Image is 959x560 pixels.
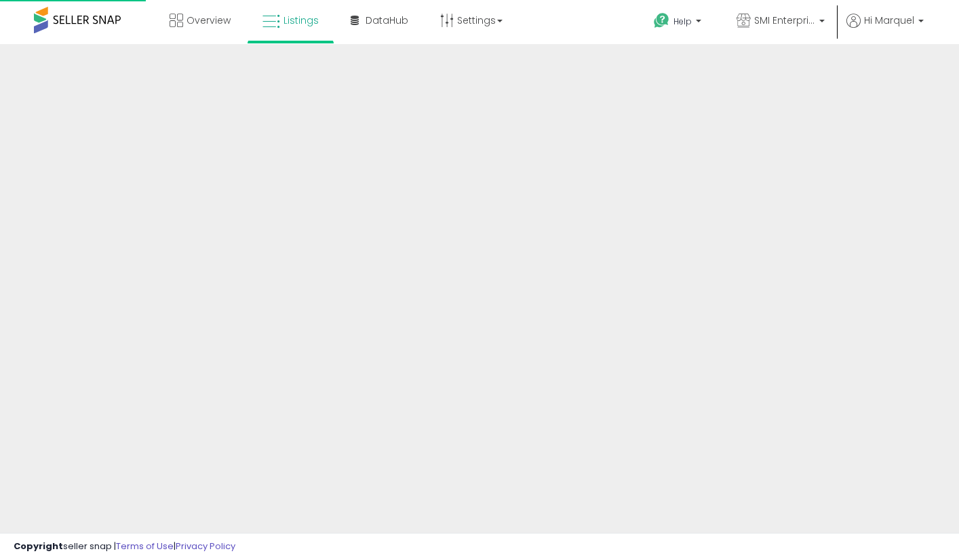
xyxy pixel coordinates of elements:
[14,540,63,553] strong: Copyright
[176,540,235,553] a: Privacy Policy
[653,12,670,29] i: Get Help
[187,14,231,27] span: Overview
[366,14,408,27] span: DataHub
[846,14,924,44] a: Hi Marquel
[673,16,692,27] span: Help
[116,540,174,553] a: Terms of Use
[643,2,715,44] a: Help
[754,14,815,27] span: SMI Enterprise
[14,540,235,553] div: seller snap | |
[283,14,319,27] span: Listings
[864,14,914,27] span: Hi Marquel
